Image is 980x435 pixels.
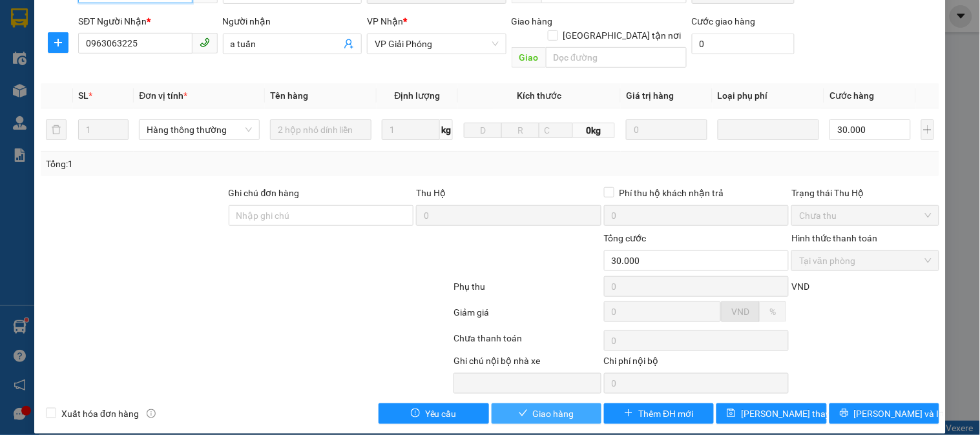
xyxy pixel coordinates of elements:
[367,16,403,26] span: VP Nhận
[546,47,687,68] input: Dọc đường
[626,119,707,140] input: 0
[200,37,210,48] span: phone
[454,354,601,373] div: Ghi chú nội bộ nhà xe
[716,403,826,424] button: save[PERSON_NAME] thay đổi
[464,123,502,138] input: D
[395,90,441,101] span: Định lượng
[78,14,217,28] div: SĐT Người Nhận
[799,206,931,225] span: Chưa thu
[56,407,144,421] span: Xuất hóa đơn hàng
[425,407,457,421] span: Yêu cầu
[344,39,354,49] span: user-add
[829,403,939,424] button: printer[PERSON_NAME] và In
[539,123,573,138] input: C
[517,90,562,101] span: Kích thước
[558,28,687,43] span: [GEOGRAPHIC_DATA] tận nơi
[573,123,615,138] span: 0kg
[791,186,939,200] div: Trạng thái Thu Hộ
[512,16,553,26] span: Giao hàng
[727,409,736,419] span: save
[48,32,68,53] button: plus
[799,251,931,270] span: Tại văn phòng
[48,37,68,48] span: plus
[452,331,602,354] div: Chưa thanh toán
[229,205,414,226] input: Ghi chú đơn hàng
[713,83,824,108] th: Loại phụ phí
[854,407,944,421] span: [PERSON_NAME] và In
[791,281,809,292] span: VND
[614,186,729,200] span: Phí thu hộ khách nhận trả
[829,90,874,101] span: Cước hàng
[638,407,693,421] span: Thêm ĐH mới
[416,188,446,198] span: Thu Hộ
[223,14,362,28] div: Người nhận
[379,403,488,424] button: exclamation-circleYêu cầu
[411,409,420,419] span: exclamation-circle
[78,90,89,101] span: SL
[139,90,187,101] span: Đơn vị tính
[440,119,453,140] span: kg
[791,233,877,243] label: Hình thức thanh toán
[46,119,67,140] button: delete
[512,47,546,68] span: Giao
[46,157,379,171] div: Tổng: 1
[624,409,633,419] span: plus
[840,409,849,419] span: printer
[769,307,776,317] span: %
[501,123,539,138] input: R
[692,16,756,26] label: Cước giao hàng
[741,407,844,421] span: [PERSON_NAME] thay đổi
[147,409,156,418] span: info-circle
[604,403,714,424] button: plusThêm ĐH mới
[731,307,749,317] span: VND
[375,34,498,54] span: VP Giải Phóng
[270,90,308,101] span: Tên hàng
[604,354,789,373] div: Chi phí nội bộ
[604,233,647,243] span: Tổng cước
[492,403,601,424] button: checkGiao hàng
[452,279,602,302] div: Phụ thu
[519,409,528,419] span: check
[626,90,674,101] span: Giá trị hàng
[921,119,934,140] button: plus
[147,120,251,139] span: Hàng thông thường
[452,305,602,328] div: Giảm giá
[229,188,300,198] label: Ghi chú đơn hàng
[533,407,574,421] span: Giao hàng
[270,119,371,140] input: VD: Bàn, Ghế
[692,34,795,54] input: Cước giao hàng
